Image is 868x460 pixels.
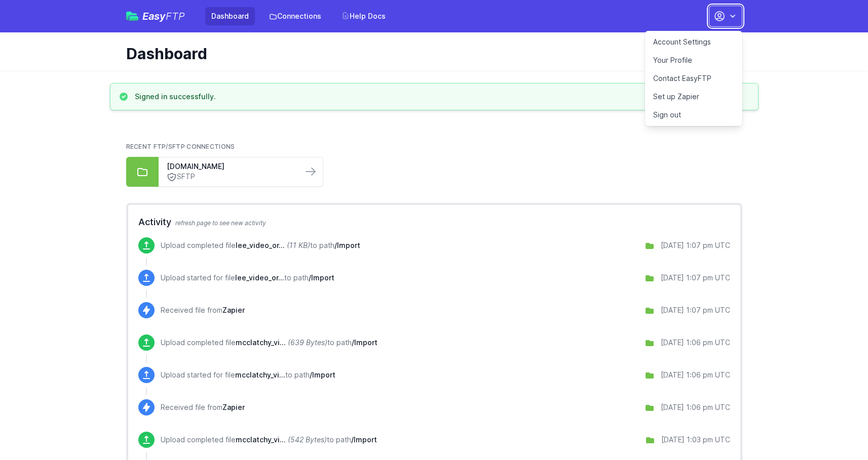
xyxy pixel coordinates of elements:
[167,172,294,182] a: SFTP
[235,370,285,379] span: mcclatchy_video_order_report_2025_08_28.txt
[161,435,377,445] p: Upload completed file to path
[661,402,730,412] div: [DATE] 1:06 pm UTC
[205,7,255,25] a: Dashboard
[167,161,294,172] a: [DOMAIN_NAME]
[645,51,742,69] a: Your Profile
[817,409,856,448] iframe: Drift Widget Chat Controller
[161,402,245,412] p: Received file from
[645,33,742,51] a: Account Settings
[310,370,335,379] span: /Import
[335,7,392,25] a: Help Docs
[645,69,742,88] a: Contact EasyFTP
[138,215,730,229] h2: Activity
[351,435,377,444] span: /Import
[661,338,730,348] div: [DATE] 1:06 pm UTC
[236,435,286,444] span: mcclatchy_video_order_report_2025_08_27.txt
[352,338,378,347] span: /Import
[222,306,245,314] span: Zapier
[661,435,730,445] div: [DATE] 1:03 pm UTC
[161,338,378,348] p: Upload completed file to path
[161,305,245,315] p: Received file from
[661,273,730,283] div: [DATE] 1:07 pm UTC
[142,11,185,21] span: Easy
[661,370,730,380] div: [DATE] 1:06 pm UTC
[334,241,360,249] span: /Import
[126,12,138,21] img: easyftp_logo.png
[161,370,335,380] p: Upload started for file to path
[661,240,730,250] div: [DATE] 1:07 pm UTC
[222,403,245,411] span: Zapier
[235,273,284,282] span: lee_video_order_report_2025_08_28.txt
[309,273,334,282] span: /Import
[126,11,185,21] a: EasyFTP
[166,10,185,22] span: FTP
[288,435,327,444] i: (542 Bytes)
[236,241,285,249] span: lee_video_order_report_2025_08_28.txt
[126,143,742,151] h2: Recent FTP/SFTP Connections
[645,106,742,124] a: Sign out
[661,305,730,315] div: [DATE] 1:07 pm UTC
[287,241,310,249] i: (11 KB)
[236,338,286,347] span: mcclatchy_video_order_report_2025_08_28.txt
[161,240,360,250] p: Upload completed file to path
[288,338,327,347] i: (639 Bytes)
[135,92,216,102] h3: Signed in successfully.
[645,88,742,106] a: Set up Zapier
[175,219,266,227] span: refresh page to see new activity
[161,273,334,283] p: Upload started for file to path
[263,7,327,25] a: Connections
[126,45,734,63] h1: Dashboard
